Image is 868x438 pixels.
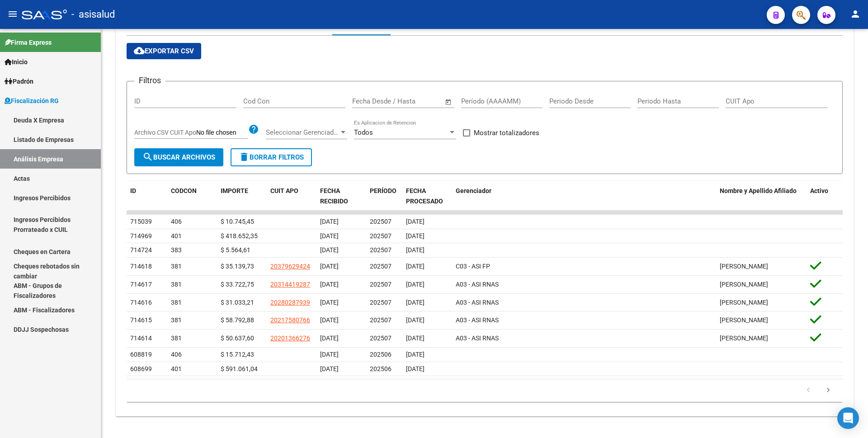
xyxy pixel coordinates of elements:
[221,281,254,288] span: $ 33.722,75
[134,129,196,136] span: Archivo CSV CUIT Apo
[221,263,254,270] span: $ 35.139,73
[370,281,392,288] span: 202507
[270,299,310,306] span: 20280287939
[406,246,425,254] span: [DATE]
[320,299,339,306] span: [DATE]
[171,263,182,270] span: 381
[320,334,339,342] span: [DATE]
[456,281,499,288] span: A03 - ASI RNAS
[127,43,201,59] button: Exportar CSV
[71,5,115,24] span: - asisalud
[370,334,392,342] span: 202507
[397,97,441,105] input: Fecha fin
[366,181,402,211] datatable-header-cell: PERÍODO
[171,246,182,254] span: 383
[270,316,310,324] span: 20217580766
[130,316,152,324] span: 714615
[370,351,392,358] span: 202506
[807,181,843,211] datatable-header-cell: Activo
[221,187,248,194] span: IMPORTE
[171,299,182,306] span: 381
[130,187,136,194] span: ID
[5,76,33,86] span: Padrón
[370,299,392,306] span: 202507
[270,187,298,194] span: CUIT APO
[221,218,254,225] span: $ 10.745,45
[130,299,152,306] span: 714616
[320,281,339,288] span: [DATE]
[221,365,258,372] span: $ 591.061,04
[456,187,491,194] span: Gerenciador
[370,246,392,254] span: 202507
[320,351,339,358] span: [DATE]
[406,316,425,324] span: [DATE]
[456,316,499,324] span: A03 - ASI RNAS
[130,218,152,225] span: 715039
[456,334,499,342] span: A03 - ASI RNAS
[320,187,348,205] span: FECHA RECIBIDO
[406,263,425,270] span: [DATE]
[134,47,194,55] span: Exportar CSV
[134,148,223,166] button: Buscar Archivos
[406,187,443,205] span: FECHA PROCESADO
[196,129,248,137] input: Archivo CSV CUIT Apo
[320,246,339,254] span: [DATE]
[5,38,52,47] span: Firma Express
[130,232,152,240] span: 714969
[221,246,250,254] span: $ 5.564,61
[720,187,797,194] span: Nombre y Apellido Afiliado
[221,334,254,342] span: $ 50.637,60
[217,181,267,211] datatable-header-cell: IMPORTE
[406,232,425,240] span: [DATE]
[130,365,152,372] span: 608699
[354,128,373,137] span: Todos
[456,263,490,270] span: C03 - ASI FP
[370,232,392,240] span: 202507
[406,218,425,225] span: [DATE]
[142,153,215,161] span: Buscar Archivos
[402,181,452,211] datatable-header-cell: FECHA PROCESADO
[171,232,182,240] span: 401
[221,299,254,306] span: $ 31.033,21
[720,299,768,306] span: [PERSON_NAME]
[452,181,716,211] datatable-header-cell: Gerenciador
[406,334,425,342] span: [DATE]
[406,281,425,288] span: [DATE]
[171,351,182,358] span: 406
[134,74,165,87] h3: Filtros
[370,263,392,270] span: 202507
[270,263,310,270] span: 20379629424
[266,128,339,137] span: Seleccionar Gerenciador
[267,181,316,211] datatable-header-cell: CUIT APO
[239,151,250,162] mat-icon: delete
[130,351,152,358] span: 608819
[720,263,768,270] span: [PERSON_NAME]
[370,187,396,194] span: PERÍODO
[850,9,861,19] mat-icon: person
[171,187,197,194] span: CODCON
[270,334,310,342] span: 20201366276
[270,281,310,288] span: 20314419287
[320,218,339,225] span: [DATE]
[720,281,768,288] span: [PERSON_NAME]
[370,365,392,372] span: 202506
[221,232,258,240] span: $ 418.652,35
[352,97,389,105] input: Fecha inicio
[320,232,339,240] span: [DATE]
[320,316,339,324] span: [DATE]
[130,246,152,254] span: 714724
[406,351,425,358] span: [DATE]
[171,365,182,372] span: 401
[837,407,859,429] div: Open Intercom Messenger
[720,316,768,324] span: [PERSON_NAME]
[130,334,152,342] span: 714614
[130,281,152,288] span: 714617
[370,218,392,225] span: 202507
[127,181,167,211] datatable-header-cell: ID
[456,299,499,306] span: A03 - ASI RNAS
[820,386,837,396] a: go to next page
[720,334,768,342] span: [PERSON_NAME]
[800,386,817,396] a: go to previous page
[320,263,339,270] span: [DATE]
[142,151,153,162] mat-icon: search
